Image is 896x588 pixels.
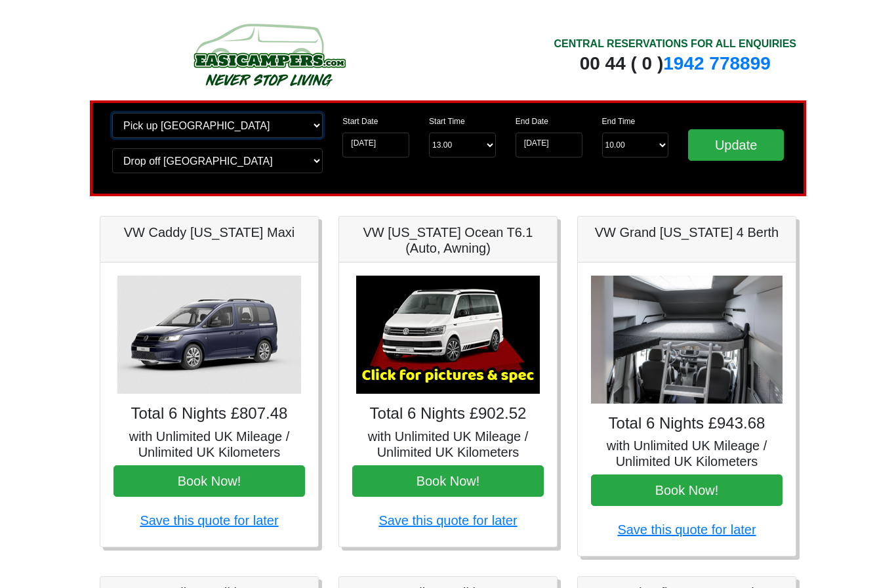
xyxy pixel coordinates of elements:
h4: Total 6 Nights £902.52 [352,404,544,423]
input: Return Date [516,133,582,157]
div: 00 44 ( 0 ) [554,52,796,75]
button: Book Now! [113,465,305,497]
a: 1942 778899 [663,53,771,73]
label: End Date [516,115,548,127]
a: Save this quote for later [140,513,278,528]
h4: Total 6 Nights £943.68 [591,414,783,433]
h5: VW [US_STATE] Ocean T6.1 (Auto, Awning) [352,224,544,256]
label: End Time [602,115,636,127]
img: VW Grand California 4 Berth [591,276,783,404]
h4: Total 6 Nights £807.48 [113,404,305,423]
h5: with Unlimited UK Mileage / Unlimited UK Kilometers [113,429,305,460]
h5: VW Grand [US_STATE] 4 Berth [591,224,783,240]
a: Save this quote for later [378,513,517,528]
button: Book Now! [352,465,544,497]
button: Book Now! [591,474,783,506]
img: campers-checkout-logo.png [144,18,394,91]
div: CENTRAL RESERVATIONS FOR ALL ENQUIRIES [554,36,796,52]
h5: with Unlimited UK Mileage / Unlimited UK Kilometers [591,438,783,469]
input: Start Date [342,133,409,157]
label: Start Date [342,115,378,127]
input: Update [688,129,784,161]
h5: VW Caddy [US_STATE] Maxi [113,224,305,240]
a: Save this quote for later [617,522,756,537]
label: Start Time [429,115,465,127]
img: VW Caddy California Maxi [117,276,301,394]
img: VW California Ocean T6.1 (Auto, Awning) [356,276,540,394]
h5: with Unlimited UK Mileage / Unlimited UK Kilometers [352,429,544,460]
